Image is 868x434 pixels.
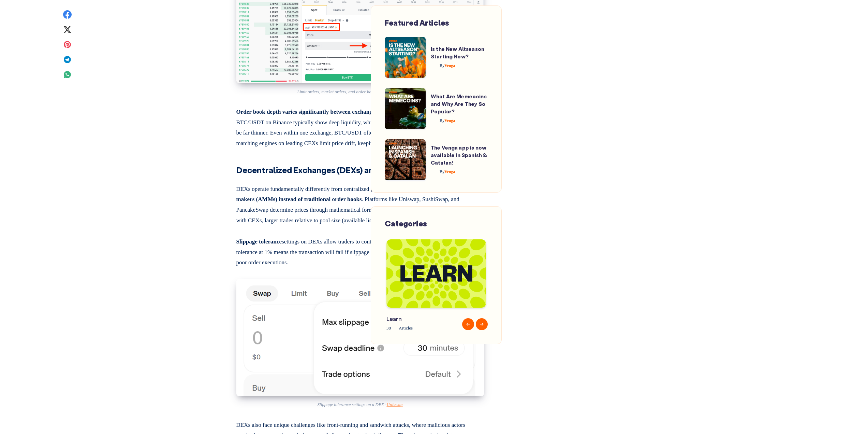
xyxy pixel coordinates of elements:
button: Next [476,318,488,330]
a: What Are Memecoins and Why Are They So Popular? [431,93,487,115]
p: settings on DEXs allow traders to control maximum acceptable slippage. Setting tolerance at 1% me... [236,234,484,268]
a: ByVenga [431,169,455,174]
img: Blog-Tag-Cover---Learn.png [386,239,486,308]
a: Is the New Altseason Starting Now? [431,45,484,60]
strong: Slippage tolerance [236,238,282,245]
a: Uniswap [386,402,402,407]
a: The Venga app is now available in Spanish & Catalan! [431,144,487,166]
span: Venga [440,118,455,123]
strong: Order book depth varies significantly between exchanges and trading pairs [236,109,422,115]
span: By [440,63,444,68]
span: 38 Articles [386,324,450,332]
em: Slippage tolerance settings on a DEX - [318,402,387,407]
p: . Pairs such as BTC/USDT on Binance typically show deep liquidity, while the same asset on a ligh... [236,104,484,149]
em: Limit orders, market orders, and order book depth on a CEX - [297,89,408,94]
span: By [440,169,444,174]
span: Venga [440,63,455,68]
span: Categories [385,219,427,228]
a: ByVenga [431,63,455,68]
button: Previous [462,318,474,330]
span: Learn [386,314,450,323]
a: ByVenga [431,118,455,123]
span: Venga [440,169,455,174]
span: Featured Articles [385,18,449,28]
p: DEXs operate fundamentally differently from centralized platforms, typically . Platforms like Uni... [236,181,484,226]
span: By [440,118,444,123]
strong: Decentralized Exchanges (DEXs) and AMMs [236,165,404,175]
